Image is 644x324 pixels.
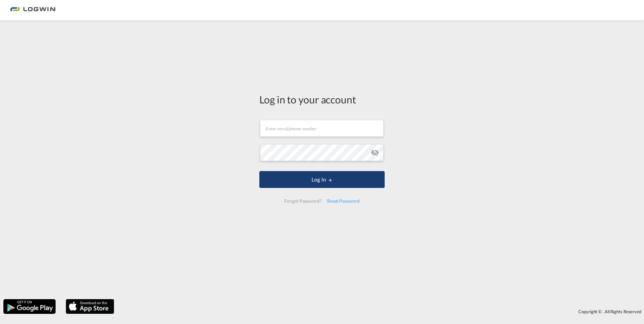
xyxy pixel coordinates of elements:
div: Copyright © . All Rights Reserved [118,306,644,317]
img: bc73a0e0d8c111efacd525e4c8ad7d32.png [10,3,56,18]
img: apple.png [65,298,115,315]
div: Log in to your account [259,92,385,106]
img: google.png [3,298,56,315]
div: Forgot Password? [282,195,324,207]
input: Enter email/phone number [260,120,384,137]
md-icon: icon-eye-off [371,149,379,157]
button: LOGIN [259,171,385,188]
div: Reset Password [324,195,362,207]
